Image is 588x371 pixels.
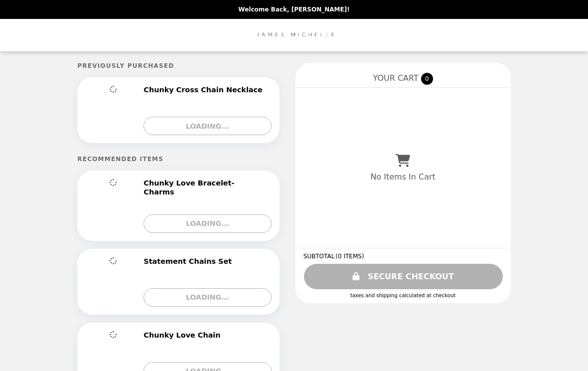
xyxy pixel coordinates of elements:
h2: Chunky Cross Chain Necklace [144,85,267,94]
span: ( 0 ITEMS ) [335,253,364,260]
h2: Chunky Love Chain [144,331,224,340]
span: 0 [421,73,433,85]
span: SUBTOTAL [303,253,336,260]
h5: Previously Purchased [77,62,279,69]
img: Brand Logo [252,25,336,45]
p: Welcome Back, [PERSON_NAME]! [238,6,349,13]
div: Taxes and Shipping calculated at checkout [303,293,503,298]
h2: Chunky Love Bracelet- Charms [144,179,269,197]
h5: Recommended Items [77,156,279,163]
span: YOUR CART [373,73,419,83]
p: No Items In Cart [370,172,435,182]
h2: Statement Chains Set [144,257,236,266]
